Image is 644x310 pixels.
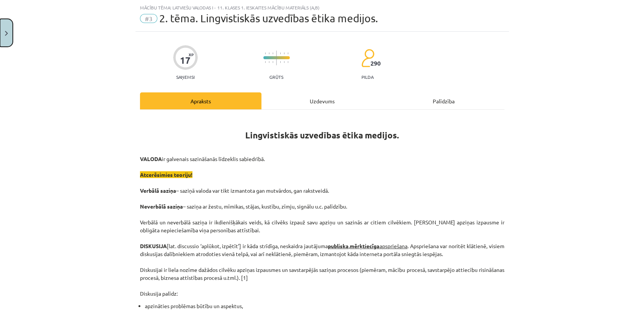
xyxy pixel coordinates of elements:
div: 17 [180,55,191,66]
span: XP [189,52,194,57]
span: Atcerēsimies teoriju! [140,171,192,178]
div: Uzdevums [261,92,383,109]
img: icon-short-line-57e1e144782c952c97e751825c79c345078a6d821885a25fce030b3d8c18986b.svg [280,61,281,63]
p: ir galvenais sazināšanās līdzeklis sabiedrībā. – saziņā valoda var tikt izmantota gan mutvārdos, ... [140,155,504,298]
u: apspriešana [350,242,407,249]
li: apzināties problēmas būtību un aspektus, [145,302,504,310]
img: icon-close-lesson-0947bae3869378f0d4975bcd49f059093ad1ed9edebbc8119c70593378902aed.svg [5,31,8,36]
div: Palīdzība [383,92,504,109]
img: icon-short-line-57e1e144782c952c97e751825c79c345078a6d821885a25fce030b3d8c18986b.svg [269,61,269,63]
strong: publiska [328,242,349,249]
img: students-c634bb4e5e11cddfef0936a35e636f08e4e9abd3cc4e673bd6f9a4125e45ecb1.svg [361,49,374,68]
div: Apraksts [140,92,261,109]
strong: VALODA [140,155,162,162]
strong: Verbālā saziņa [140,187,176,194]
img: icon-short-line-57e1e144782c952c97e751825c79c345078a6d821885a25fce030b3d8c18986b.svg [272,52,273,54]
span: 290 [370,60,381,67]
p: Grūts [269,74,283,80]
strong: Neverbālā saziņa [140,203,183,210]
img: icon-short-line-57e1e144782c952c97e751825c79c345078a6d821885a25fce030b3d8c18986b.svg [284,52,284,54]
b: Lingvistiskās uzvedības ētika medijos. [245,130,399,141]
img: icon-short-line-57e1e144782c952c97e751825c79c345078a6d821885a25fce030b3d8c18986b.svg [269,52,269,54]
img: icon-short-line-57e1e144782c952c97e751825c79c345078a6d821885a25fce030b3d8c18986b.svg [280,52,281,54]
img: icon-short-line-57e1e144782c952c97e751825c79c345078a6d821885a25fce030b3d8c18986b.svg [265,52,266,54]
img: icon-short-line-57e1e144782c952c97e751825c79c345078a6d821885a25fce030b3d8c18986b.svg [284,61,284,63]
p: pilda [361,74,373,80]
img: icon-short-line-57e1e144782c952c97e751825c79c345078a6d821885a25fce030b3d8c18986b.svg [287,52,288,54]
img: icon-short-line-57e1e144782c952c97e751825c79c345078a6d821885a25fce030b3d8c18986b.svg [287,61,288,63]
strong: DISKUSIJA [140,242,167,249]
span: 2. tēma. Lingvistiskās uzvedības ētika medijos. [159,12,378,25]
img: icon-short-line-57e1e144782c952c97e751825c79c345078a6d821885a25fce030b3d8c18986b.svg [272,61,273,63]
strong: mērķtiecīga [350,242,380,249]
div: Mācību tēma: Latviešu valodas i - 11. klases 1. ieskaites mācību materiāls (a,b) [140,5,504,10]
img: icon-long-line-d9ea69661e0d244f92f715978eff75569469978d946b2353a9bb055b3ed8787d.svg [276,51,277,65]
img: icon-short-line-57e1e144782c952c97e751825c79c345078a6d821885a25fce030b3d8c18986b.svg [265,61,266,63]
p: Saņemsi [173,74,198,80]
span: #3 [140,14,157,23]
